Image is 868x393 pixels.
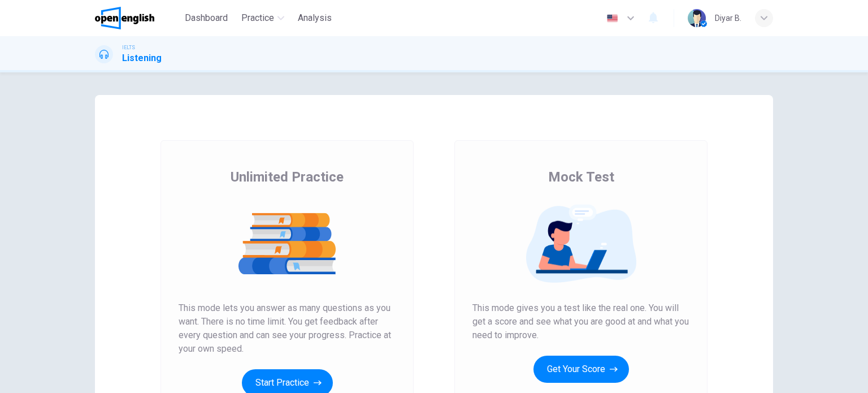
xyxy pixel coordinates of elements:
span: Unlimited Practice [231,168,344,186]
button: Get Your Score [533,356,629,383]
img: Profile picture [688,9,706,27]
button: Dashboard [180,8,232,28]
button: Analysis [293,8,336,28]
span: IELTS [122,44,135,51]
div: Diyar B. [715,11,741,25]
h1: Listening [122,51,162,65]
span: Analysis [298,11,332,25]
button: Practice [237,8,289,28]
span: Practice [241,11,274,25]
span: This mode gives you a test like the real one. You will get a score and see what you are good at a... [472,301,689,342]
span: Dashboard [185,11,228,25]
span: Mock Test [548,168,614,186]
img: OpenEnglish logo [95,7,154,29]
a: OpenEnglish logo [95,7,180,29]
img: en [605,14,619,23]
span: This mode lets you answer as many questions as you want. There is no time limit. You get feedback... [179,301,396,356]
